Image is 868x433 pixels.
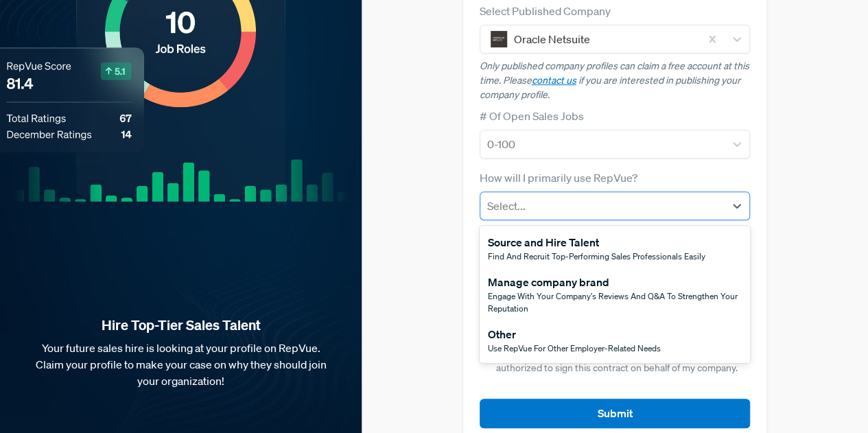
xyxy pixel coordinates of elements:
label: How will I primarily use RepVue? [480,169,637,186]
p: Your future sales hire is looking at your profile on RepVue. Claim your profile to make your case... [22,340,340,389]
strong: Hire Top-Tier Sales Talent [22,316,340,334]
span: Use RepVue for other employer-related needs [488,342,661,354]
div: Manage company brand [488,274,742,290]
button: Submit [480,399,751,428]
div: Source and Hire Talent [488,234,705,250]
span: Find and recruit top-performing sales professionals easily [488,250,705,262]
div: Other [488,326,661,342]
span: Engage with your company's reviews and Q&A to strengthen your reputation [488,290,738,314]
a: contact us [532,74,576,86]
label: Select Published Company [480,3,611,19]
img: Oracle Netsuite [491,31,507,47]
label: # Of Open Sales Jobs [480,108,584,124]
p: Only published company profiles can claim a free account at this time. Please if you are interest... [480,59,751,102]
